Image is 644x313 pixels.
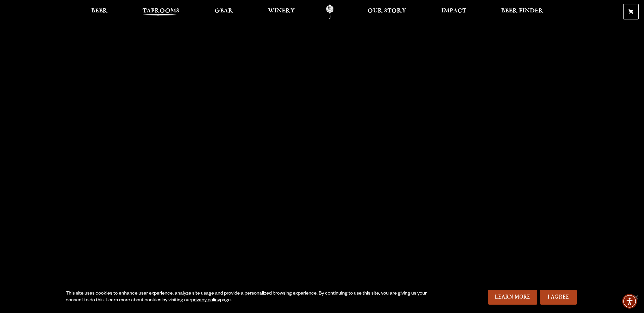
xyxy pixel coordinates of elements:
span: Beer Finder [501,8,543,14]
a: Learn More [488,290,537,305]
a: Beer Finder [497,4,548,19]
a: Taprooms [138,4,184,19]
a: Gear [210,4,237,19]
a: Odell Home [317,4,342,19]
span: Taprooms [143,8,179,14]
span: Impact [441,8,466,14]
span: Beer [91,8,108,14]
a: Winery [264,4,299,19]
a: Impact [437,4,471,19]
div: This site uses cookies to enhance user experience, analyze site usage and provide a personalized ... [66,291,432,304]
div: Accessibility Menu [622,294,637,309]
a: Beer [87,4,112,19]
span: Winery [268,8,295,14]
a: privacy policy [191,298,220,303]
a: Our Story [363,4,411,19]
a: I Agree [540,290,577,305]
span: Our Story [368,8,406,14]
span: Gear [215,8,233,14]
